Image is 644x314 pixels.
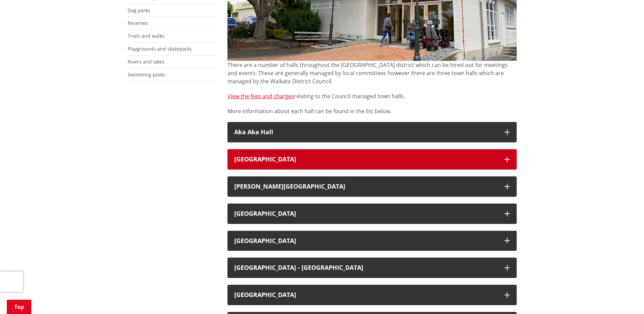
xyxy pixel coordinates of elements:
p: relating to the Council managed town halls. [227,92,517,100]
p: More information about each hall can be found in the list below. [227,107,517,115]
button: [GEOGRAPHIC_DATA] [227,285,517,305]
button: [GEOGRAPHIC_DATA] - [GEOGRAPHIC_DATA] [227,258,517,278]
h3: [GEOGRAPHIC_DATA] [234,292,498,298]
h3: [GEOGRAPHIC_DATA] - [GEOGRAPHIC_DATA] [234,264,498,271]
h3: [GEOGRAPHIC_DATA] [234,156,498,163]
h3: [GEOGRAPHIC_DATA] [234,210,498,217]
a: View the fees and charges [227,92,294,100]
button: [GEOGRAPHIC_DATA] [227,231,517,251]
button: Aka Aka Hall [227,122,517,142]
p: There are a number of halls throughout the [GEOGRAPHIC_DATA] district which can be hired out for ... [227,61,517,85]
a: Dog parks [128,7,150,14]
button: [GEOGRAPHIC_DATA] [227,204,517,224]
a: Top [7,300,31,314]
h3: [GEOGRAPHIC_DATA] [234,238,498,244]
a: Playgrounds and skateparks [128,46,192,52]
iframe: Messenger Launcher [613,285,637,310]
h3: Aka Aka Hall [234,129,498,136]
a: Swimming pools [128,71,165,78]
button: [PERSON_NAME][GEOGRAPHIC_DATA] [227,176,517,197]
div: [PERSON_NAME][GEOGRAPHIC_DATA] [234,183,498,190]
button: [GEOGRAPHIC_DATA] [227,149,517,170]
a: Rivers and lakes [128,58,165,65]
a: Reserves [128,20,148,26]
a: Trails and walks [128,33,164,39]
